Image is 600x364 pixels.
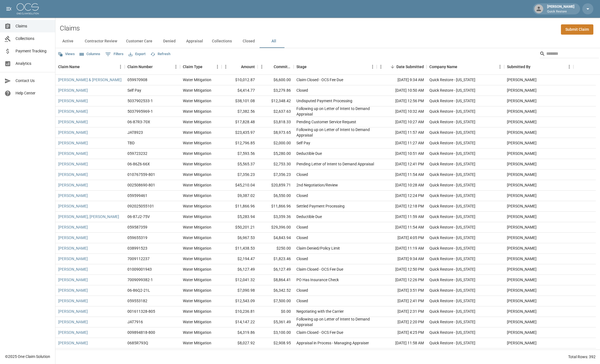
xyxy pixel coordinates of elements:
div: [DATE] 2:20 PM [377,317,427,327]
div: $7,356.23 [258,170,294,180]
div: Water Mitigation [183,340,211,346]
button: Menu [368,63,377,71]
div: $4,843.94 [258,233,294,243]
button: Menu [565,63,573,71]
div: Water Mitigation [183,277,211,283]
a: [PERSON_NAME], [PERSON_NAME] [58,214,119,219]
div: $12,543.09 [222,296,258,306]
div: Company Name [429,59,457,75]
div: Quick Restore - Colorado [429,245,475,251]
div: Pending Letter of Intent to Demand Appraisal [296,161,374,167]
a: [PERSON_NAME] [58,330,88,335]
a: [PERSON_NAME] [58,245,88,251]
div: 059587359 [127,224,147,230]
p: Quick Restore [547,9,575,14]
span: Claims [16,23,51,29]
div: Michelle Martinez [507,77,537,83]
div: Quick Restore - Colorado [429,319,475,325]
div: Pending Customer Service Request [296,119,356,125]
div: Closed [296,172,308,177]
button: Menu [213,63,222,71]
div: Michelle Martinez [507,245,537,251]
div: $1,823.46 [258,254,294,264]
div: Quick Restore - Colorado [429,266,475,272]
div: Quick Restore - Colorado [429,288,475,293]
div: Michelle Martinez [507,309,537,314]
button: Active [55,35,80,48]
div: [DATE] 11:54 AM [377,170,427,180]
button: Menu [116,63,125,71]
div: 002508690-801 [127,182,155,188]
div: [DATE] 4:05 PM [377,233,427,243]
div: [DATE] 11:58 AM [377,338,427,348]
div: Water Mitigation [183,109,211,114]
div: Committed Amount [274,59,291,75]
span: Help Center [16,90,51,96]
div: Quick Restore - Colorado [429,203,475,209]
button: Export [127,50,147,58]
div: Water Mitigation [183,98,211,104]
div: $3,100.00 [258,327,294,338]
div: Water Mitigation [183,203,211,209]
button: All [261,35,286,48]
button: Sort [153,63,160,71]
div: Quick Restore - Colorado [429,151,475,156]
div: [DATE] 10:28 AM [377,180,427,191]
div: Quick Restore - Colorado [429,256,475,262]
div: $5,280.00 [258,148,294,159]
div: $12,796.85 [222,138,258,148]
div: Water Mitigation [183,288,211,293]
div: Closed [296,235,308,240]
div: Quick Restore - Colorado [429,77,475,83]
div: Closed [296,298,308,304]
button: Sort [266,63,274,71]
div: Michelle Martinez [507,288,537,293]
div: [DATE] 11:59 AM [377,212,427,222]
button: Menu [222,63,230,71]
div: 038991523 [127,245,147,251]
div: $8,027.92 [222,338,258,348]
div: [DATE] 11:27 AM [377,138,427,148]
div: 06-87J2-75V [127,214,150,219]
button: Sort [457,63,465,71]
a: [PERSON_NAME] [58,235,88,240]
div: Water Mitigation [183,119,211,125]
div: [DATE] 10:45 AM [377,348,427,359]
div: [DATE] 9:34 AM [377,254,427,264]
div: Water Mitigation [183,161,211,167]
span: Collections [16,36,51,42]
div: $7,356.23 [222,170,258,180]
a: [PERSON_NAME] [58,319,88,325]
div: Water Mitigation [183,224,211,230]
div: Michelle Martinez [507,182,537,188]
div: [DATE] 12:24 PM [377,191,427,201]
div: Quick Restore - Colorado [429,161,475,167]
div: Quick Restore - Colorado [429,214,475,219]
div: [DATE] 11:54 AM [377,222,427,233]
div: 059970908 [127,77,147,83]
div: Water Mitigation [183,298,211,304]
button: Sort [530,63,538,71]
a: [PERSON_NAME] [58,140,88,146]
a: [PERSON_NAME] [58,88,88,93]
div: $12,348.42 [258,96,294,106]
div: JAT7916 [127,319,143,325]
div: $7,090.98 [222,285,258,296]
div: Michelle Martinez [507,224,537,230]
div: Settled Payment Processing [296,203,345,209]
a: [PERSON_NAME] [58,182,88,188]
div: Michelle Martinez [507,119,537,125]
div: $4,414.77 [222,85,258,96]
div: Michelle Martinez [507,130,537,135]
div: Stage [296,59,307,75]
div: Water Mitigation [183,330,211,335]
div: Water Mitigation [183,245,211,251]
div: Quick Restore - Colorado [429,172,475,177]
div: Water Mitigation [183,130,211,135]
div: Water Mitigation [183,77,211,83]
div: $10,012.87 [222,75,258,85]
div: $50,201.21 [222,222,258,233]
button: Sort [389,63,396,71]
div: [DATE] 10:51 AM [377,148,427,159]
div: Quick Restore - Colorado [429,130,475,135]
